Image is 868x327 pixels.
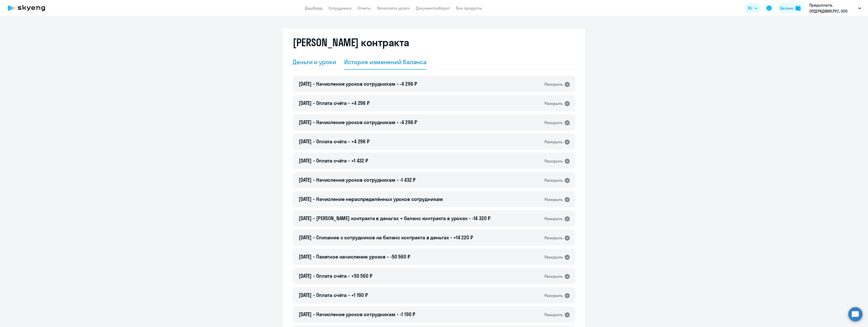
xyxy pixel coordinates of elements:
a: Все продукты [456,6,482,11]
div: Раскрыть [545,254,563,260]
span: -1 190 ₽ [400,311,415,317]
button: Предоплата, ОРДЕРАДМИН.РУС, ООО [807,2,864,14]
span: Начисление уроков сотрудникам [316,119,395,125]
span: • [397,311,398,317]
span: Начисление нераспределённых уроков сотрудникам [316,196,443,202]
span: +1 190 ₽ [351,292,368,298]
span: • [397,81,398,87]
span: +4 296 ₽ [351,100,370,106]
span: • [313,119,315,125]
span: +1 432 ₽ [351,157,368,164]
p: Предоплата, ОРДЕРАДМИН.РУС, ООО [809,2,856,14]
div: Баланс [780,5,794,11]
button: RU [744,3,761,13]
div: Раскрыть [545,196,563,203]
span: [DATE] [299,196,312,202]
div: Раскрыть [545,177,563,183]
button: Балансbalance [777,3,804,13]
span: [DATE] [299,81,312,87]
div: Раскрыть [545,81,563,87]
h2: [PERSON_NAME] контракта [293,36,409,49]
a: Документооборот [416,6,450,11]
span: • [313,81,315,87]
div: Раскрыть [545,312,563,318]
div: Раскрыть [545,100,563,107]
span: • [313,100,315,106]
div: Раскрыть [545,158,563,164]
span: +50 560 ₽ [351,273,372,279]
div: Раскрыть [545,139,563,145]
div: История изменений баланса [344,58,427,66]
span: [DATE] [299,273,312,279]
span: • [313,292,315,298]
span: -4 296 ₽ [400,81,417,87]
span: • [348,273,350,279]
div: Раскрыть [545,292,563,299]
span: [DATE] [299,215,312,221]
span: +4 296 ₽ [351,138,370,145]
span: -50 560 ₽ [390,253,410,260]
span: Оплата счёта [316,138,347,145]
span: Списание с сотрудников на баланс контракта в деньгах [316,234,449,241]
span: RU [748,5,752,11]
span: [DATE] [299,311,312,317]
span: Пакетное начисление уроков [316,253,386,260]
span: • [313,138,315,145]
span: • [313,196,315,202]
span: [PERSON_NAME] контракта в деньгах → баланс контракта в уроках [316,215,468,221]
span: -1 432 ₽ [400,177,416,183]
span: • [313,253,315,260]
span: • [348,100,350,106]
span: • [397,177,398,183]
span: • [313,273,315,279]
span: • [348,138,350,145]
span: [DATE] [299,177,312,183]
div: Раскрыть [545,235,563,241]
span: Оплата счёта [316,292,347,298]
span: Начисление уроков сотрудникам [316,81,395,87]
span: [DATE] [299,138,312,145]
span: • [313,215,315,221]
span: • [313,177,315,183]
span: [DATE] [299,292,312,298]
div: Раскрыть [545,216,563,222]
span: Оплата счёта [316,273,347,279]
div: Раскрыть [545,273,563,279]
span: • [469,215,471,221]
span: [DATE] [299,100,312,106]
span: Оплата счёта [316,157,347,164]
a: Начислить уроки [377,6,410,11]
span: -4 296 ₽ [400,119,417,125]
a: Сотрудники [329,6,351,11]
span: • [313,311,315,317]
span: [DATE] [299,234,312,241]
span: • [387,253,389,260]
img: balance [796,6,801,11]
span: • [313,234,315,241]
span: • [397,119,398,125]
div: Раскрыть [545,120,563,126]
span: [DATE] [299,253,312,260]
span: -14 320 ₽ [472,215,491,221]
span: • [348,292,350,298]
a: Отчеты [358,6,371,11]
a: Дашборд [305,6,322,11]
div: Деньги и уроки [293,58,336,66]
span: +14 220 ₽ [453,234,473,241]
span: • [450,234,452,241]
span: • [313,157,315,164]
span: Оплата счёта [316,100,347,106]
span: Начисление уроков сотрудникам [316,177,395,183]
span: • [348,157,350,164]
span: [DATE] [299,119,312,125]
span: Начисление уроков сотрудникам [316,311,395,317]
span: [DATE] [299,157,312,164]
